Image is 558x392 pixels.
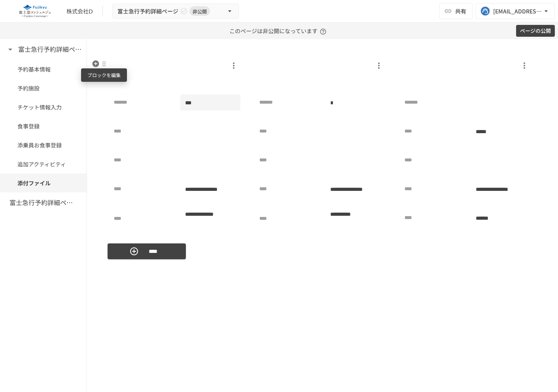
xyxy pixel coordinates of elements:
button: ページの公開 [516,25,555,37]
span: 富士急行予約詳細ページ [117,6,178,16]
h6: 富士急行予約詳細ページ [9,198,73,208]
span: 添乗員お食事登録 [17,141,69,149]
span: 食事登録 [17,122,69,130]
span: 添付ファイル [17,179,69,187]
button: [EMAIL_ADDRESS][DOMAIN_NAME] [476,3,555,19]
span: 追加アクティビティ [17,160,69,168]
div: [EMAIL_ADDRESS][DOMAIN_NAME] [493,6,542,16]
p: このページは非公開になっています [229,23,329,39]
button: 富士急行予約詳細ページ非公開 [112,4,239,19]
div: 株式会社Ⅾ [66,7,93,15]
span: 共有 [455,7,466,15]
img: eQeGXtYPV2fEKIA3pizDiVdzO5gJTl2ahLbsPaD2E4R [9,5,60,17]
span: 非公開 [189,7,210,15]
span: 予約施設 [17,84,69,92]
span: 予約基本情報 [17,65,69,73]
h6: 富士急行予約詳細ページ [18,44,81,55]
span: チケット情報入力 [17,103,69,111]
button: 共有 [439,3,473,19]
div: ブロックを編集 [81,68,127,82]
